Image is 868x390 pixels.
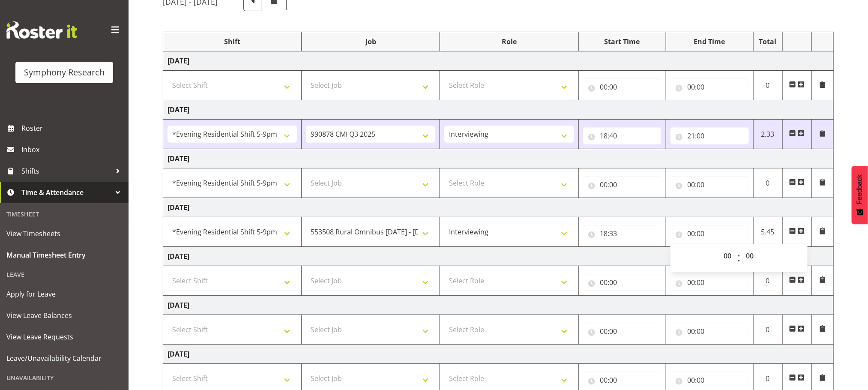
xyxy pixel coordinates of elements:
input: Click to select... [670,323,749,340]
button: Feedback - Show survey [852,166,868,224]
span: View Timesheets [6,227,122,240]
input: Click to select... [583,176,661,193]
input: Click to select... [583,372,661,389]
div: End Time [670,36,749,47]
td: 0 [753,315,782,345]
a: View Timesheets [2,223,126,244]
div: Symphony Research [24,66,105,79]
a: View Leave Requests [2,326,126,348]
td: 5.45 [753,217,782,247]
div: Leave [2,266,126,283]
div: Unavailability [2,369,126,387]
span: Roster [21,122,124,135]
span: Shifts [21,165,111,177]
a: Manual Timesheet Entry [2,244,126,266]
a: Apply for Leave [2,283,126,305]
td: 0 [753,266,782,296]
td: [DATE] [163,247,834,266]
div: Shift [168,36,297,47]
span: Feedback [856,174,864,204]
td: [DATE] [163,51,834,71]
input: Click to select... [670,176,749,193]
input: Click to select... [583,78,661,96]
td: [DATE] [163,100,834,120]
td: 0 [753,168,782,198]
span: Inbox [21,143,124,156]
span: View Leave Balances [6,309,122,322]
td: [DATE] [163,296,834,315]
div: Role [444,36,574,47]
input: Click to select... [670,127,749,144]
input: Click to select... [670,274,749,291]
img: Rosterit website logo [6,21,77,39]
input: Click to select... [670,372,749,389]
span: Manual Timesheet Entry [6,249,122,261]
div: Start Time [583,36,661,47]
td: [DATE] [163,345,834,364]
span: View Leave Requests [6,330,122,343]
td: 2.33 [753,120,782,149]
span: : [737,247,740,269]
span: Apply for Leave [6,288,122,300]
input: Click to select... [670,225,749,242]
input: Click to select... [583,127,661,144]
input: Click to select... [583,323,661,340]
div: Total [758,36,778,47]
td: 0 [753,71,782,100]
span: Time & Attendance [21,186,111,199]
div: Timesheet [2,205,126,223]
td: [DATE] [163,198,834,217]
td: [DATE] [163,149,834,168]
input: Click to select... [583,225,661,242]
a: View Leave Balances [2,305,126,326]
div: Job [306,36,435,47]
input: Click to select... [670,78,749,96]
span: Leave/Unavailability Calendar [6,352,122,365]
input: Click to select... [583,274,661,291]
a: Leave/Unavailability Calendar [2,348,126,369]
